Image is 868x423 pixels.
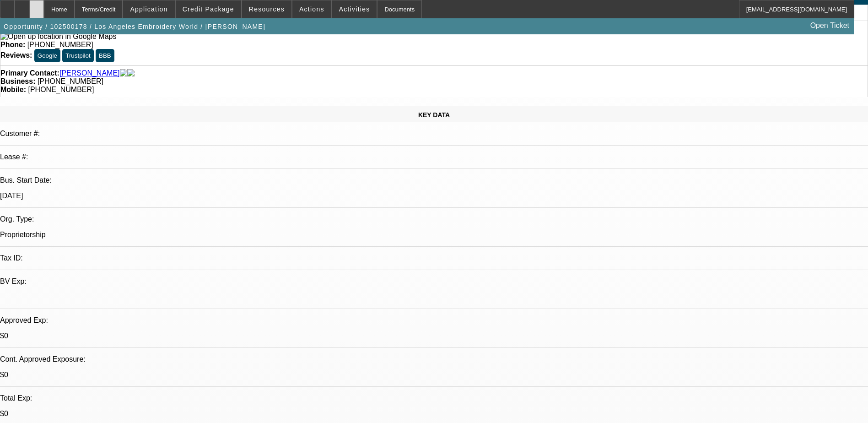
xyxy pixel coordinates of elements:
button: Actions [292,0,331,18]
a: [PERSON_NAME] [59,69,120,77]
span: Opportunity / 102500178 / Los Angeles Embroidery World / [PERSON_NAME] [4,23,265,30]
button: Application [123,0,174,18]
span: [PHONE_NUMBER] [27,41,93,49]
span: Application [130,5,167,13]
button: Trustpilot [62,49,93,62]
span: Actions [299,5,324,13]
button: Resources [242,0,291,18]
strong: Reviews: [0,51,32,59]
img: facebook-icon.png [120,69,127,77]
span: Activities [339,5,370,13]
button: Credit Package [176,0,241,18]
button: Activities [332,0,377,18]
img: linkedin-icon.png [127,69,135,77]
strong: Phone: [0,41,25,49]
strong: Primary Contact: [0,69,59,77]
button: Google [34,49,60,62]
span: [PHONE_NUMBER] [38,77,103,85]
strong: Business: [0,77,35,85]
strong: Mobile: [0,86,26,93]
span: Credit Package [183,5,234,13]
button: BBB [96,49,114,62]
a: Open Ticket [807,18,853,33]
span: KEY DATA [418,111,450,119]
a: View Google Maps [0,33,116,40]
span: Resources [249,5,285,13]
span: [PHONE_NUMBER] [28,86,94,93]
